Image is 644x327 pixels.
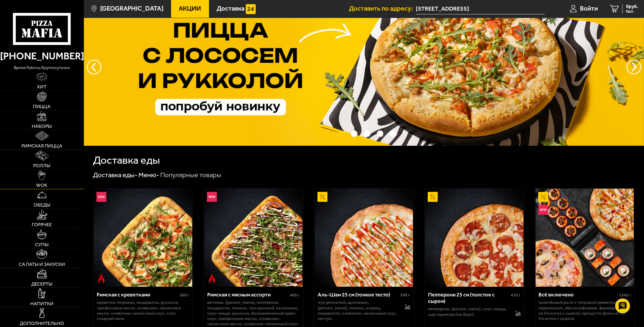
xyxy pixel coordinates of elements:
a: Меню- [138,171,159,179]
button: точки переключения [377,130,383,137]
span: Салаты и закуски [19,262,65,267]
button: точки переключения [338,130,344,137]
span: Доставить по адресу: [349,6,416,12]
span: WOK [36,183,47,188]
span: Напитки [30,301,53,306]
button: следующий [87,60,101,74]
span: Десерты [31,281,52,286]
h1: Доставка еды [93,155,160,166]
span: 410 г [511,293,521,298]
span: 390 г [400,293,410,298]
button: точки переключения [364,130,370,137]
span: Супы [35,242,48,247]
div: Римская с мясным ассорти [207,292,288,298]
img: Римская с креветками [94,189,192,287]
p: лук репчатый, цыпленок, [PERSON_NAME], томаты, огурец, моцарелла, сливочно-чесночный соус, кетчуп. [318,300,398,321]
img: Акционный [428,192,438,202]
span: Войти [580,6,598,12]
span: 1345 г [619,293,631,298]
div: Пепперони 25 см (толстое с сыром) [428,292,509,305]
div: Популярные товары [160,171,221,180]
span: 360 г [180,293,189,298]
button: предыдущий [626,60,641,74]
div: Римская с креветками [97,292,178,298]
img: Острое блюдо [96,274,106,284]
span: Доставка [217,6,245,12]
span: Пицца [33,104,51,109]
button: точки переключения [390,130,396,137]
span: Горячее [32,222,52,227]
span: Роллы [33,163,50,168]
img: Новинка [538,205,548,215]
a: АкционныйАль-Шам 25 см (тонкое тесто) [314,189,414,287]
span: Обеды [34,202,50,207]
button: точки переключения [351,130,357,137]
div: Аль-Шам 25 см (тонкое тесто) [318,292,399,298]
a: НовинкаОстрое блюдоРимская с мясным ассорти [203,189,303,287]
img: Острое блюдо [207,274,217,284]
img: Новинка [207,192,217,202]
span: 0 шт. [626,9,638,14]
a: НовинкаОстрое блюдоРимская с креветками [93,189,193,287]
p: ветчина, [PERSON_NAME], пепперони, моцарелла, томаты, лук красный, халапеньо, соус-пицца, руккола... [207,300,300,326]
a: Доставка еды- [93,171,138,179]
span: Акции [179,6,201,12]
input: Ваш адрес доставки [416,4,545,14]
img: Аль-Шам 25 см (тонкое тесто) [315,189,413,287]
p: Запечённый ролл с тигровой креветкой и пармезаном, Эби Калифорния, Фермерская 25 см (толстое с сы... [538,300,631,321]
span: Римская пицца [21,143,62,148]
img: Всё включено [536,189,634,287]
img: Акционный [538,192,548,202]
span: Дополнительно [20,321,64,326]
span: [GEOGRAPHIC_DATA] [100,6,163,12]
div: Всё включено [538,292,617,298]
p: креветка тигровая, моцарелла, руккола, трюфельное масло, оливково-чесночное масло, сливочно-чесно... [97,300,189,321]
a: АкционныйПепперони 25 см (толстое с сыром) [424,189,524,287]
span: 0 руб. [626,4,638,9]
img: Пепперони 25 см (толстое с сыром) [425,189,523,287]
img: Акционный [317,192,327,202]
span: Гражданский проспект, 108к1 [416,4,545,14]
a: АкционныйНовинкаВсё включено [535,189,635,287]
span: 400 г [290,293,300,298]
span: Хит [37,84,46,89]
img: 15daf4d41897b9f0e9f617042186c801.svg [246,4,256,14]
p: пепперони, [PERSON_NAME], соус-пицца, сыр пармезан (на борт). [428,306,508,317]
img: Римская с мясным ассорти [204,189,302,287]
img: Новинка [96,192,106,202]
span: Наборы [32,124,52,129]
